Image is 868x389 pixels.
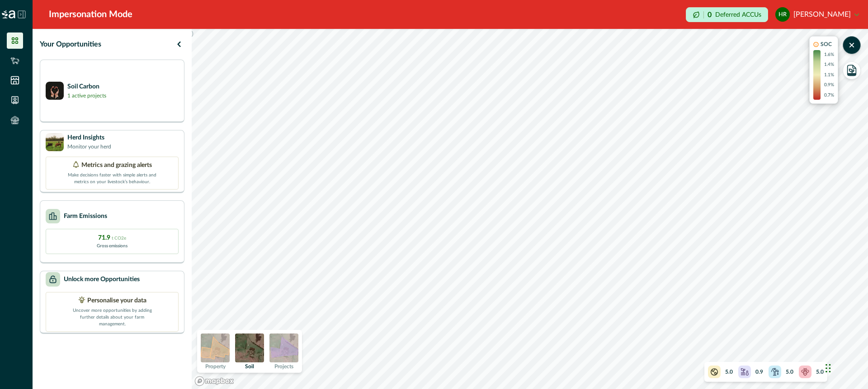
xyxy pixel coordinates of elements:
p: Soil Carbon [67,82,106,92]
iframe: Chat Widget [823,346,868,389]
p: 5.0 [725,368,733,376]
div: Drag [826,355,831,382]
p: 1.4% [824,61,834,68]
p: Herd Insights [67,133,111,143]
p: Metrics and grazing alerts [81,161,152,170]
p: Monitor your herd [67,143,111,151]
p: Projects [274,364,293,369]
img: Logo [2,10,15,19]
p: SOC [821,40,832,48]
p: 0.7% [824,92,834,99]
p: Unlock more Opportunities [64,275,140,284]
p: Make decisions faster with simple alerts and metrics on your livestock’s behaviour. [67,170,157,185]
p: 1.6% [824,51,834,58]
p: Soil [245,364,254,369]
span: t CO2e [112,236,126,241]
p: Uncover more opportunities by adding further details about your farm management. [67,306,157,328]
a: Mapbox logo [194,376,234,386]
img: property preview [201,333,230,362]
p: Personalise your data [87,296,146,306]
img: soil preview [235,333,264,362]
p: Farm Emissions [64,212,107,221]
p: Deferred ACCUs [715,11,761,18]
p: 0 [708,11,712,19]
p: 71.9 [98,233,126,243]
p: 5.0 [816,368,824,376]
button: hal rikard-bell[PERSON_NAME] [775,4,859,25]
p: 0.9 [755,368,763,376]
p: Your Opportunities [40,39,101,50]
p: Gross emissions [97,243,127,250]
p: 0.9% [824,82,834,88]
div: Impersonation Mode [49,8,132,21]
img: projects preview [269,333,298,362]
p: 1 active projects [67,92,106,100]
p: Property [205,364,226,369]
p: 1.1% [824,72,834,79]
p: 5.0 [786,368,793,376]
